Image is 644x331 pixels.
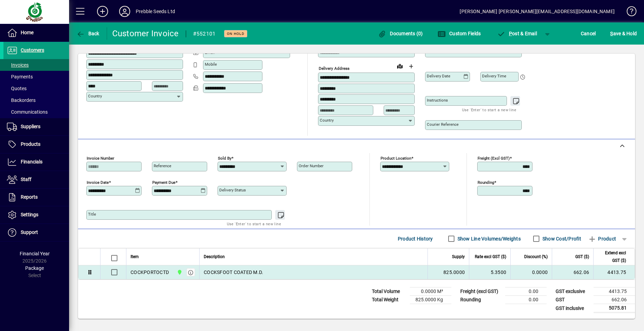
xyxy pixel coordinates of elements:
mat-label: Title [88,212,96,217]
td: 0.00 [505,287,547,296]
td: Rounding [457,296,505,304]
div: [PERSON_NAME] [PERSON_NAME][EMAIL_ADDRESS][DOMAIN_NAME] [460,6,615,17]
mat-label: Freight (excl GST) [478,156,510,161]
a: Staff [3,171,69,188]
span: Financial Year [20,251,50,256]
mat-label: Country [320,118,334,123]
a: Suppliers [3,118,69,135]
button: Profile [114,5,136,18]
span: Home [21,30,33,35]
a: Payments [3,71,69,83]
span: 825.0000 [443,269,465,276]
span: Back [76,31,99,36]
span: COCKSFOOT COATED M.D. [204,269,263,276]
span: Payments [7,74,33,79]
label: Show Line Volumes/Weights [456,235,521,242]
span: Custom Fields [438,31,481,36]
div: 5.3500 [473,269,506,276]
span: Invoices [7,62,29,68]
span: Products [21,141,40,147]
a: Settings [3,206,69,224]
a: Invoices [3,59,69,71]
button: Post & Email [493,27,540,40]
span: Documents (0) [378,31,423,36]
button: Product [585,233,619,245]
app-page-header-button: Back [69,27,107,40]
td: GST [552,296,594,304]
td: 0.0000 M³ [410,287,451,296]
a: Financials [3,153,69,171]
a: View on map [394,60,405,72]
button: Cancel [579,27,598,40]
mat-hint: Use 'Enter' to start a new line [227,220,281,228]
span: Backorders [7,97,36,103]
a: Products [3,136,69,153]
span: Cancel [581,28,596,39]
span: Communications [7,109,48,115]
span: Product History [398,233,433,244]
button: Choose address [405,61,416,72]
span: Rate excl GST ($) [475,253,506,261]
button: Save & Hold [608,27,638,40]
div: Prebble Seeds Ltd [136,6,175,17]
td: Freight (excl GST) [457,287,505,296]
span: On hold [227,31,244,36]
span: CHRISTCHURCH [175,268,183,276]
div: COCKPORTOCTD [131,269,169,276]
mat-label: Delivery status [219,188,246,192]
td: GST inclusive [552,304,594,313]
div: #552101 [193,28,216,39]
span: Settings [21,212,38,217]
mat-label: Product location [381,156,411,161]
span: Supply [452,253,465,261]
a: Reports [3,189,69,206]
td: 662.06 [594,296,635,304]
mat-label: Invoice date [87,180,109,185]
button: Add [92,5,114,18]
mat-label: Invoice number [87,156,114,161]
button: Documents (0) [376,27,425,40]
span: P [509,31,512,36]
a: Home [3,24,69,41]
mat-label: Delivery time [482,74,506,78]
span: Extend excl GST ($) [598,249,626,264]
mat-label: Reference [154,163,171,168]
button: Back [75,27,101,40]
mat-label: Instructions [427,98,448,103]
mat-label: Mobile [205,62,217,67]
span: Reports [21,194,38,200]
td: 0.0000 [510,265,552,279]
span: Quotes [7,86,27,91]
mat-label: Sold by [218,156,231,161]
span: Suppliers [21,124,40,129]
span: GST ($) [575,253,589,261]
label: Show Cost/Profit [541,235,581,242]
td: Total Volume [368,287,410,296]
span: Description [204,253,225,261]
a: Quotes [3,83,69,94]
span: Item [131,253,139,261]
a: Communications [3,106,69,118]
mat-label: Rounding [478,180,494,185]
span: Financials [21,159,42,164]
td: 0.00 [505,296,547,304]
mat-hint: Use 'Enter' to start a new line [462,106,516,114]
td: 825.0000 Kg [410,296,451,304]
mat-label: Order number [299,163,324,168]
td: GST exclusive [552,287,594,296]
td: Total Weight [368,296,410,304]
span: Support [21,229,38,235]
mat-label: Courier Reference [427,122,459,127]
td: 4413.75 [594,287,635,296]
button: Product History [395,233,436,245]
a: Support [3,224,69,241]
a: Knowledge Base [622,1,635,24]
a: Backorders [3,94,69,106]
div: Customer Invoice [112,28,179,39]
td: 4413.75 [593,265,635,279]
mat-label: Payment due [152,180,175,185]
mat-label: Country [88,94,102,98]
td: 5075.81 [594,304,635,313]
span: ave & Hold [610,28,637,39]
span: Package [25,265,44,271]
